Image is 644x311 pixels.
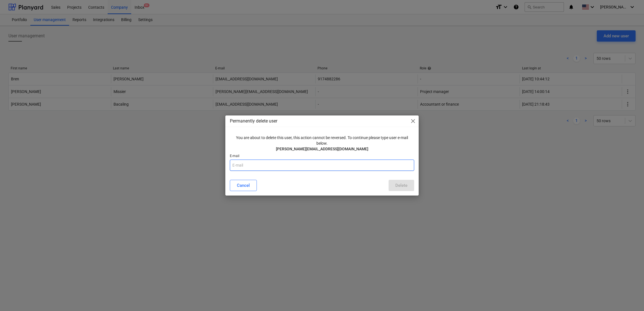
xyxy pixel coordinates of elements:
[232,146,412,152] p: [PERSON_NAME][EMAIL_ADDRESS][DOMAIN_NAME]
[230,160,414,171] input: E-mail
[230,154,414,160] p: E-mail
[237,182,250,189] div: Cancel
[232,135,412,146] p: You are about to delete this user, this action cannot be reversed. To continue please type user e...
[616,284,644,311] iframe: Chat Widget
[230,180,257,191] button: Cancel
[230,118,277,124] p: Permanently delete user
[410,118,416,124] span: close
